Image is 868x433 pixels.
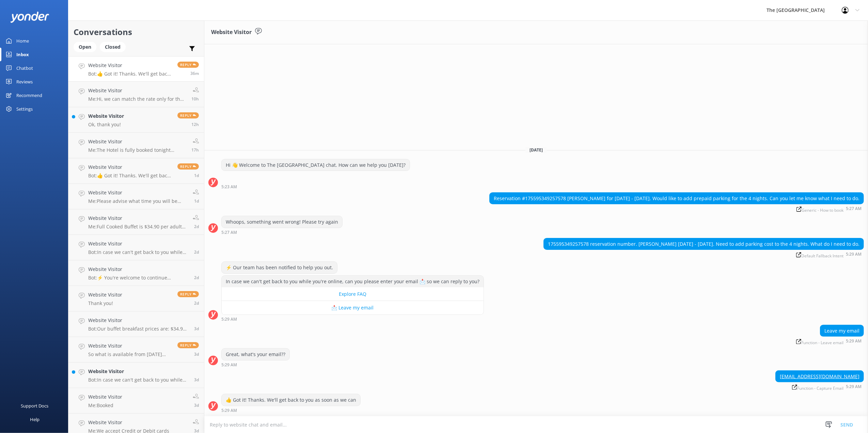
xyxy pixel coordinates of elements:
[21,399,49,413] div: Support Docs
[16,102,33,116] div: Settings
[222,394,360,406] div: 👍 Got it! Thanks. We'll get back to you as soon as we can
[820,325,864,337] div: Leave my email
[88,138,186,145] h4: Website Visitor
[88,368,189,375] h4: Website Visitor
[88,71,172,77] p: Bot: 👍 Got it! Thanks. We'll get back to you as soon as we can
[88,214,188,222] h4: Website Visitor
[221,317,237,321] strong: 5:29 AM
[191,147,199,153] span: Aug 23 2025 01:02pm (UTC +12:00) Pacific/Auckland
[88,342,172,350] h4: Website Visitor
[222,276,484,287] div: In case we can't get back to you while you're online, can you please enter your email 📩 so we can...
[221,184,410,189] div: Aug 24 2025 05:23am (UTC +12:00) Pacific/Auckland
[68,235,204,260] a: Website VisitorBot:In case we can't get back to you while you're online, can you please enter you...
[177,112,199,118] span: Reply
[100,42,126,52] div: Closed
[88,300,122,306] p: Thank you!
[88,266,189,273] h4: Website Visitor
[221,362,290,367] div: Aug 24 2025 05:29am (UTC +12:00) Pacific/Auckland
[88,419,169,426] h4: Website Visitor
[846,207,862,212] strong: 5:27 AM
[68,82,204,107] a: Website VisitorMe:Hi, we can match the rate only for the Deluxe King Studio room type. if you8 wi...
[194,351,199,357] span: Aug 20 2025 06:23pm (UTC +12:00) Pacific/Auckland
[222,216,342,228] div: Whoops, something went wrong! Please try again
[221,317,484,321] div: Aug 24 2025 05:29am (UTC +12:00) Pacific/Auckland
[191,122,199,127] span: Aug 23 2025 05:48pm (UTC +12:00) Pacific/Auckland
[68,158,204,184] a: Website VisitorBot:👍 Got it! Thanks. We'll get back to you as soon as we canReply1d
[88,377,189,383] p: Bot: In case we can't get back to you while you're online, can you please enter your email 📩 so w...
[88,275,189,281] p: Bot: ⚡ You're welcome to continue messaging and then leave your email 📩 in case we can't respond ...
[222,349,289,360] div: Great, what's your email??
[16,34,29,48] div: Home
[194,249,199,255] span: Aug 21 2025 09:18pm (UTC +12:00) Pacific/Auckland
[221,230,237,235] strong: 5:27 AM
[846,385,862,390] strong: 5:29 AM
[10,12,49,23] img: yonder-white-logo.png
[88,249,189,255] p: Bot: In case we can't get back to you while you're online, can you please enter your email 📩 so w...
[68,311,204,337] a: Website VisitorBot:Our buffet breakfast prices are: $34.90 per adult for cooked, $24.90 per adult...
[796,339,843,345] span: Function - Leave email
[177,342,199,348] span: Reply
[88,87,186,94] h4: Website Visitor
[68,184,204,209] a: Website VisitorMe:Please advise what time you will be arriving1d
[16,75,33,89] div: Reviews
[211,28,252,37] h3: Website Visitor
[68,337,204,363] a: Website VisitorSo what is available from [DATE] until [DATE] thenReply3d
[100,43,129,50] a: Closed
[88,351,172,357] p: So what is available from [DATE] until [DATE] then
[194,300,199,306] span: Aug 21 2025 04:10pm (UTC +12:00) Pacific/Auckland
[88,393,122,401] h4: Website Visitor
[222,262,337,273] div: ⚡ Our team has been notified to help you out.
[88,402,122,408] p: Me: Booked
[221,363,237,367] strong: 5:29 AM
[221,408,361,413] div: Aug 24 2025 05:29am (UTC +12:00) Pacific/Auckland
[222,301,484,315] button: 📩 Leave my email
[68,388,204,414] a: Website VisitorMe:Booked3d
[88,112,124,120] h4: Website Visitor
[88,189,188,196] h4: Website Visitor
[88,291,122,299] h4: Website Visitor
[74,26,199,38] h2: Conversations
[68,363,204,388] a: Website VisitorBot:In case we can't get back to you while you're online, can you please enter you...
[489,206,864,212] div: Aug 24 2025 05:27am (UTC +12:00) Pacific/Auckland
[88,96,186,102] p: Me: Hi, we can match the rate only for the Deluxe King Studio room type. if you8 wish to proceed ...
[88,173,172,179] p: Bot: 👍 Got it! Thanks. We'll get back to you as soon as we can
[194,275,199,280] span: Aug 21 2025 05:13pm (UTC +12:00) Pacific/Auckland
[194,173,199,178] span: Aug 22 2025 02:03pm (UTC +12:00) Pacific/Auckland
[88,326,189,332] p: Bot: Our buffet breakfast prices are: $34.90 per adult for cooked, $24.90 per adult for continent...
[221,185,237,189] strong: 5:23 AM
[68,260,204,286] a: Website VisitorBot:⚡ You're welcome to continue messaging and then leave your email 📩 in case we ...
[30,413,40,426] div: Help
[194,402,199,408] span: Aug 20 2025 11:08am (UTC +12:00) Pacific/Auckland
[792,385,843,390] span: Function - Capture Email
[68,56,204,82] a: Website VisitorBot:👍 Got it! Thanks. We'll get back to you as soon as we canReply36m
[16,48,29,61] div: Inbox
[191,96,199,102] span: Aug 23 2025 07:36pm (UTC +12:00) Pacific/Auckland
[544,238,864,250] div: 175595349257578 reservation number. [PERSON_NAME] [DATE] - [DATE]. Need to add parking cost to th...
[780,373,859,380] a: [EMAIL_ADDRESS][DOMAIN_NAME]
[194,326,199,332] span: Aug 20 2025 09:32pm (UTC +12:00) Pacific/Auckland
[177,291,199,297] span: Reply
[68,286,204,311] a: Website VisitorThank you!Reply2d
[88,122,124,128] p: Ok, thank you!
[68,133,204,158] a: Website VisitorMe:The Hotel is fully booked tonight ([DATE] )17h
[68,107,204,133] a: Website VisitorOk, thank you!Reply12h
[543,252,864,258] div: Aug 24 2025 05:29am (UTC +12:00) Pacific/Auckland
[221,230,343,235] div: Aug 24 2025 05:27am (UTC +12:00) Pacific/Auckland
[796,207,843,212] span: Generic - How to book
[88,198,188,204] p: Me: Please advise what time you will be arriving
[194,198,199,204] span: Aug 22 2025 08:16am (UTC +12:00) Pacific/Auckland
[525,147,547,153] span: [DATE]
[88,240,189,247] h4: Website Visitor
[74,42,96,52] div: Open
[775,384,864,390] div: Aug 24 2025 05:29am (UTC +12:00) Pacific/Auckland
[221,408,237,413] strong: 5:29 AM
[490,193,864,204] div: Reservation #175595349257578 [PERSON_NAME] for [DATE] - [DATE]. Would like to add prepaid parking...
[88,163,172,171] h4: Website Visitor
[88,317,189,324] h4: Website Visitor
[222,287,484,301] button: Explore FAQ
[794,338,864,345] div: Aug 24 2025 05:29am (UTC +12:00) Pacific/Auckland
[222,159,410,171] div: Hi 👋 Welcome to The [GEOGRAPHIC_DATA] chat. How can we help you [DATE]?
[846,339,862,345] strong: 5:29 AM
[796,252,843,258] span: Default Fallback Intent
[177,163,199,170] span: Reply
